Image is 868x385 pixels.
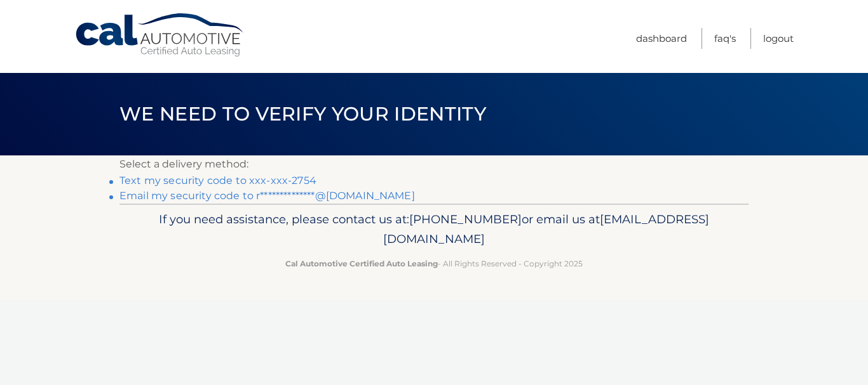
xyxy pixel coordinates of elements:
a: Cal Automotive [74,13,246,58]
strong: Cal Automotive Certified Auto Leasing [285,259,438,268]
a: Logout [763,28,794,49]
span: [PHONE_NUMBER] [409,212,522,226]
p: Select a delivery method: [119,155,749,173]
a: Text my security code to xxx-xxx-2754 [119,174,316,186]
p: If you need assistance, please contact us at: or email us at [128,209,740,250]
a: Dashboard [636,28,687,49]
a: FAQ's [714,28,736,49]
span: We need to verify your identity [119,102,486,126]
p: - All Rights Reserved - Copyright 2025 [128,257,740,270]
